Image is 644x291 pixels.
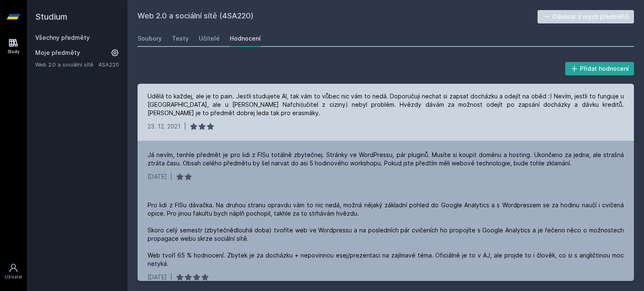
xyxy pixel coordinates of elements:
[170,273,172,281] div: |
[170,173,172,181] div: |
[2,259,25,284] a: Uživatel
[8,49,20,55] div: Study
[2,33,25,59] a: Study
[172,34,189,43] div: Testy
[138,10,538,23] h2: Web 2.0 a sociální sítě (4SA220)
[148,92,624,117] div: Udělá to každej, ale je to pain. Jestli studujete AI, tak vám to vůbec nic vám to nedá. Doporučuj...
[230,34,261,43] div: Hodnocení
[148,201,624,268] div: Pro lidi z FISu dávačka. Na druhou stranu opravdu vám to nic nedá, možná nějaký základní pohled d...
[138,34,162,43] div: Soubory
[199,34,220,43] div: Učitelé
[35,60,99,69] a: Web 2.0 a sociální sítě
[99,61,119,68] a: 4SA220
[138,30,162,47] a: Soubory
[148,122,181,131] div: 23. 12. 2021
[538,10,634,23] button: Odebrat z mých předmětů
[35,49,80,57] span: Moje předměty
[5,274,22,280] div: Uživatel
[199,30,220,47] a: Učitelé
[148,173,167,181] div: [DATE]
[148,151,624,167] div: Já nevím, tenhle předmět je pro lidi z FISu totálně zbytečnej. Stránky ve WordPressu, pár pluginů...
[148,273,167,281] div: [DATE]
[184,122,186,131] div: |
[230,30,261,47] a: Hodnocení
[172,30,189,47] a: Testy
[565,62,634,75] button: Přidat hodnocení
[35,34,90,41] a: Všechny předměty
